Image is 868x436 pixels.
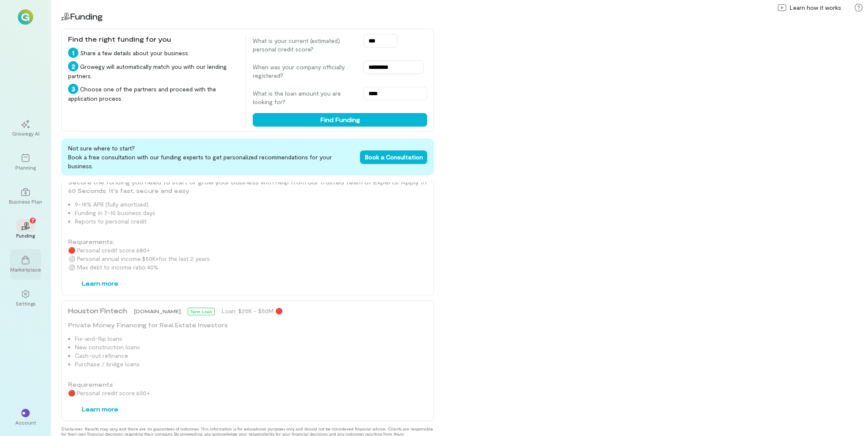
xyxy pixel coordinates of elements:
div: Not sure where to start? Book a free consultation with our funding experts to get personalized re... [61,139,434,176]
a: Growegy AI [10,113,41,144]
div: Personal credit score: 600 + [68,389,427,397]
li: Cash-out refinance [75,351,427,360]
div: Find the right funding for you [68,34,239,44]
div: Requirements: [68,380,427,389]
label: What is your current (estimated) personal credit score? [253,37,355,54]
span: ⚪ [68,255,75,262]
div: Growegy will automatically match you with our lending partners. [68,61,239,80]
div: Personal credit score: 680 + [68,246,427,255]
div: 1 [68,48,78,58]
div: Settings [16,300,36,307]
div: Business Plan [9,198,42,205]
span: 7 [31,216,34,224]
a: Business Plan [10,181,41,212]
div: Requirements: [68,238,427,246]
label: What is the loan amount you are looking for? [253,89,355,106]
div: Funding [16,232,35,239]
div: Loan: $20K - $50M [222,307,283,315]
span: 🔴 [68,389,75,396]
a: Funding [10,215,41,246]
button: Learn more [68,402,132,416]
span: Houston Fintech [68,306,127,316]
div: Term Loan [188,308,215,315]
div: Personal annual income: $50K + for the last 2 years [68,255,427,263]
a: Marketplace [10,249,41,280]
span: [DOMAIN_NAME] [134,308,181,314]
span: 🔴 [275,307,283,314]
div: Growegy AI [12,130,40,137]
a: Settings [10,283,41,314]
label: When was your company officially registered? [253,63,355,80]
div: Account [15,419,36,426]
li: 9-15% APR (fully amortized) [75,200,427,209]
button: Learn more [68,277,132,290]
li: Purchase / bridge loans [75,360,427,368]
span: 🔴 [68,246,75,254]
span: Learn how it works [790,3,841,12]
button: Find Funding [253,113,427,127]
div: Marketplace [10,266,41,273]
span: ⚪ [68,263,75,271]
button: Book a Consultation [360,150,427,164]
a: Planning [10,147,41,178]
div: Private Money Financing for Real Estate Investors [68,321,427,329]
li: Funding in 7-10 business days [75,209,427,217]
div: Share a few details about your business. [68,48,239,58]
div: Max debt to income ratio: 40 % [68,263,427,272]
div: 2 [68,61,78,71]
li: Fix-and-flip loans [75,334,427,343]
span: Book a Consultation [365,153,423,161]
div: Choose one of the partners and proceed with the application process. [68,84,239,103]
li: Reports to personal credit [75,217,427,226]
li: New construction loans [75,343,427,351]
div: 3 [68,84,78,94]
div: Planning [15,164,36,171]
span: Funding [70,11,103,21]
div: Secure the funding you need to start or grow your business with help from our trusted team of Exp... [68,178,427,195]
